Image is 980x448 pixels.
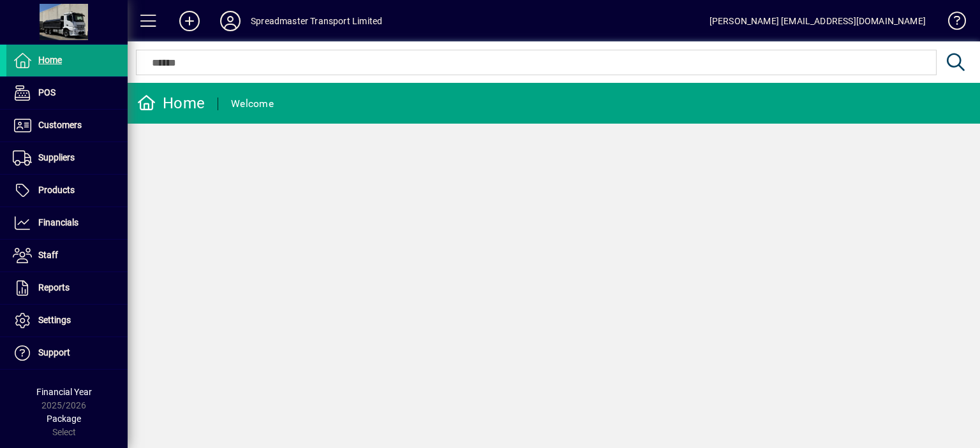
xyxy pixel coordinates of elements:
span: Package [47,414,81,424]
a: Financials [6,207,128,239]
span: Customers [38,120,82,130]
div: Spreadmaster Transport Limited [251,11,382,31]
a: POS [6,77,128,109]
span: Products [38,185,75,195]
span: Reports [38,282,70,293]
a: Staff [6,240,128,271]
a: Suppliers [6,142,128,174]
div: Welcome [231,94,274,114]
span: Staff [38,250,58,260]
span: POS [38,87,56,98]
div: [PERSON_NAME] [EMAIL_ADDRESS][DOMAIN_NAME] [709,11,926,31]
span: Settings [38,315,71,325]
span: Financial Year [36,387,92,397]
a: Support [6,337,128,369]
span: Support [38,347,70,358]
span: Home [38,55,62,65]
div: Home [137,93,205,113]
span: Suppliers [38,152,75,163]
span: Financials [38,217,78,228]
button: Profile [210,10,251,33]
button: Add [169,10,210,33]
a: Customers [6,110,128,141]
a: Products [6,175,128,206]
a: Settings [6,305,128,336]
a: Knowledge Base [939,3,964,44]
a: Reports [6,272,128,304]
